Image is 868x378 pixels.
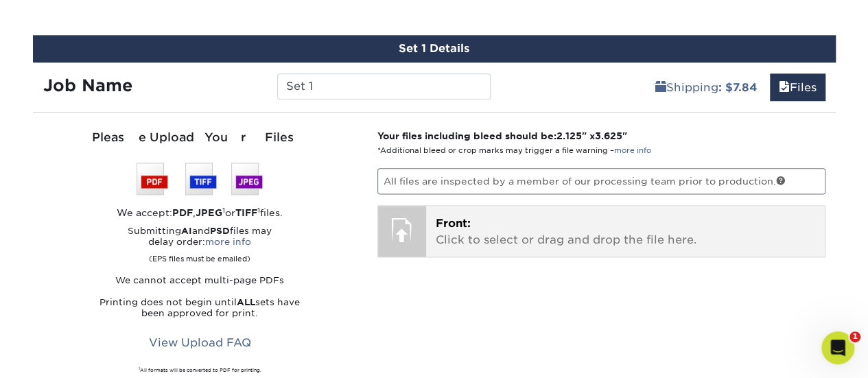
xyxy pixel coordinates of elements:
sup: 1 [139,366,140,370]
a: Files [770,73,825,101]
div: Please Upload Your Files [43,129,357,147]
small: *Additional bleed or crop marks may trigger a file warning – [377,146,651,155]
span: files [779,81,790,94]
sup: 1 [257,206,260,214]
div: All formats will be converted to PDF for printing. [43,367,357,374]
p: Click to select or drag and drop the file here. [436,215,815,248]
strong: Your files including bleed should be: " x " [377,130,627,141]
span: 1 [849,331,860,342]
strong: JPEG [196,207,222,218]
sup: 1 [222,206,225,214]
a: more info [614,146,651,155]
span: 3.625 [595,130,622,141]
input: Enter a job name [277,73,491,99]
p: Submitting and files may delay order: [43,226,357,264]
a: View Upload FAQ [140,330,260,356]
iframe: Intercom live chat [821,331,854,364]
small: (EPS files must be emailed) [149,248,250,264]
strong: PDF [172,207,193,218]
span: shipping [655,81,666,94]
p: Printing does not begin until sets have been approved for print. [43,297,357,319]
strong: Job Name [43,75,132,95]
span: Front: [436,217,471,230]
div: We accept: , or files. [43,206,357,220]
strong: ALL [237,297,255,307]
img: We accept: PSD, TIFF, or JPEG (JPG) [137,163,263,195]
div: Set 1 Details [33,35,836,62]
span: 2.125 [556,130,582,141]
a: Shipping: $7.84 [646,73,766,101]
p: All files are inspected by a member of our processing team prior to production. [377,168,825,194]
strong: TIFF [235,207,257,218]
strong: PSD [210,226,230,236]
p: We cannot accept multi-page PDFs [43,275,357,286]
b: : $7.84 [718,81,758,94]
a: more info [205,237,251,247]
strong: AI [181,226,192,236]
